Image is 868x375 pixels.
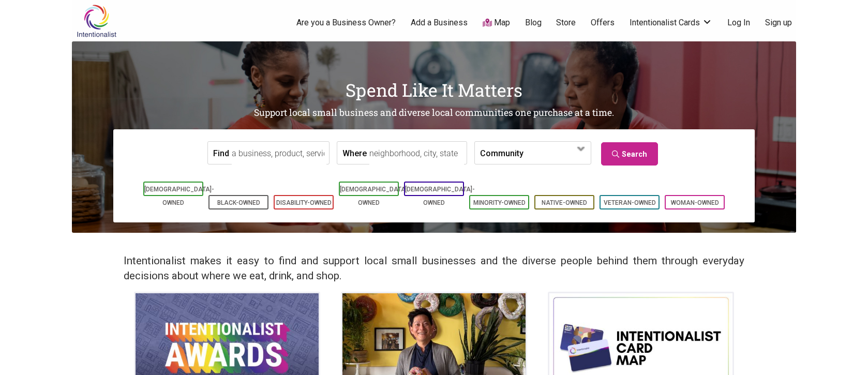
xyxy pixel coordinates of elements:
[483,17,510,29] a: Map
[296,17,396,28] a: Are you a Business Owner?
[601,142,658,166] a: Search
[727,17,750,28] a: Log In
[671,199,719,206] a: Woman-Owned
[217,199,260,206] a: Black-Owned
[276,199,332,206] a: Disability-Owned
[525,17,542,28] a: Blog
[72,78,796,102] h1: Spend Like It Matters
[342,142,367,164] label: Where
[72,107,796,119] h2: Support local small business and diverse local communities one purchase at a time.
[232,142,326,165] input: a business, product, service
[340,186,410,206] a: [DEMOGRAPHIC_DATA]-Owned
[765,17,792,28] a: Sign up
[213,142,229,164] label: Find
[124,253,744,283] h2: Intentionalist makes it easy to find and support local small businesses and the diverse people be...
[604,199,656,206] a: Veteran-Owned
[542,199,587,206] a: Native-Owned
[480,142,523,164] label: Community
[369,142,464,165] input: neighborhood, city, state
[556,17,576,28] a: Store
[144,186,214,206] a: [DEMOGRAPHIC_DATA]-Owned
[630,17,712,28] a: Intentionalist Cards
[473,199,526,206] a: Minority-Owned
[591,17,615,28] a: Offers
[411,17,468,28] a: Add a Business
[72,4,121,38] img: Intentionalist
[405,186,475,206] a: [DEMOGRAPHIC_DATA]-Owned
